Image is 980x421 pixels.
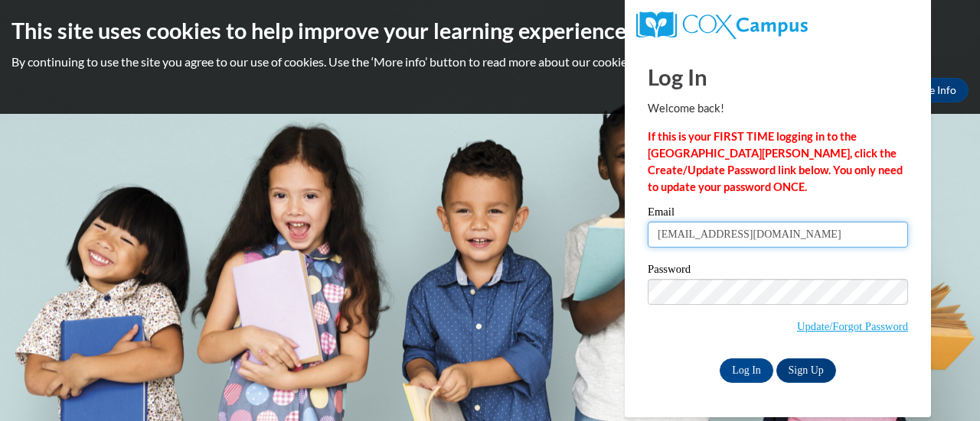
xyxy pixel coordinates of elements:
[648,130,903,193] strong: If this is your FIRST TIME logging in to the [GEOGRAPHIC_DATA][PERSON_NAME], click the Create/Upd...
[720,358,773,383] input: Log In
[648,61,908,92] h1: Log In
[11,53,969,70] p: By continuing to use the site you agree to our use of cookies. Use the ‘More info’ button to read...
[11,15,969,46] h2: This site uses cookies to help improve your learning experience.
[897,78,969,102] a: More Info
[648,206,908,222] label: Email
[636,11,808,39] img: COX Campus
[797,320,908,332] a: Update/Forgot Password
[648,264,908,279] label: Password
[776,358,836,383] a: Sign Up
[648,100,908,117] p: Welcome back!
